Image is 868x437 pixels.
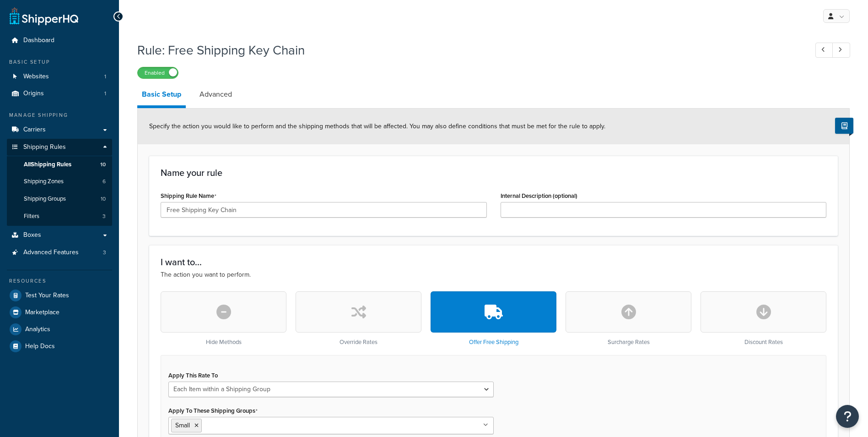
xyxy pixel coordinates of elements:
[24,161,71,169] span: All Shipping Rules
[25,309,59,317] span: Marketplace
[296,291,421,346] div: Override Rates
[161,257,826,267] h3: I want to...
[175,421,190,430] span: Small
[25,326,50,333] span: Analytics
[836,405,859,428] button: Open Resource Center
[7,85,112,102] li: Origins
[832,43,850,58] a: Next Record
[23,126,46,134] span: Carriers
[7,304,112,321] a: Marketplace
[23,143,66,151] span: Shipping Rules
[168,407,258,415] label: Apply To These Shipping Groups
[24,178,64,186] span: Shipping Zones
[138,67,178,78] label: Enabled
[7,68,112,85] a: Websites1
[431,291,556,346] div: Offer Free Shipping
[24,195,66,203] span: Shipping Groups
[7,191,112,208] li: Shipping Groups
[501,192,577,199] label: Internal Description (optional)
[7,277,112,285] div: Resources
[103,249,106,257] span: 3
[7,338,112,355] a: Help Docs
[161,168,826,178] h3: Name your rule
[25,343,55,350] span: Help Docs
[25,292,69,300] span: Test Your Rates
[701,291,826,346] div: Discount Rates
[7,85,112,102] a: Origins1
[7,173,112,190] a: Shipping Zones6
[7,156,112,173] a: AllShipping Rules10
[23,249,79,257] span: Advanced Features
[7,32,112,49] a: Dashboard
[7,58,112,66] div: Basic Setup
[195,83,237,105] a: Advanced
[7,191,112,208] a: Shipping Groups10
[101,195,106,203] span: 10
[161,192,216,200] label: Shipping Rule Name
[23,37,54,44] span: Dashboard
[7,321,112,338] a: Analytics
[835,118,853,134] button: Show Help Docs
[24,213,39,220] span: Filters
[104,73,106,81] span: 1
[7,208,112,225] li: Filters
[161,291,286,346] div: Hide Methods
[566,291,691,346] div: Surcharge Rates
[137,83,186,108] a: Basic Setup
[7,111,112,119] div: Manage Shipping
[7,244,112,261] li: Advanced Features
[161,270,826,280] p: The action you want to perform.
[100,161,106,169] span: 10
[102,178,106,186] span: 6
[149,121,605,131] span: Specify the action you would like to perform and the shipping methods that will be affected. You ...
[7,227,112,244] a: Boxes
[815,43,833,58] a: Previous Record
[23,73,49,81] span: Websites
[7,173,112,190] li: Shipping Zones
[7,121,112,138] a: Carriers
[7,68,112,85] li: Websites
[7,139,112,156] a: Shipping Rules
[23,231,41,239] span: Boxes
[23,90,44,98] span: Origins
[7,139,112,226] li: Shipping Rules
[168,372,218,379] label: Apply This Rate To
[7,244,112,261] a: Advanced Features3
[102,213,106,220] span: 3
[137,41,798,59] h1: Rule: Free Shipping Key Chain
[7,208,112,225] a: Filters3
[7,287,112,304] a: Test Your Rates
[104,90,106,98] span: 1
